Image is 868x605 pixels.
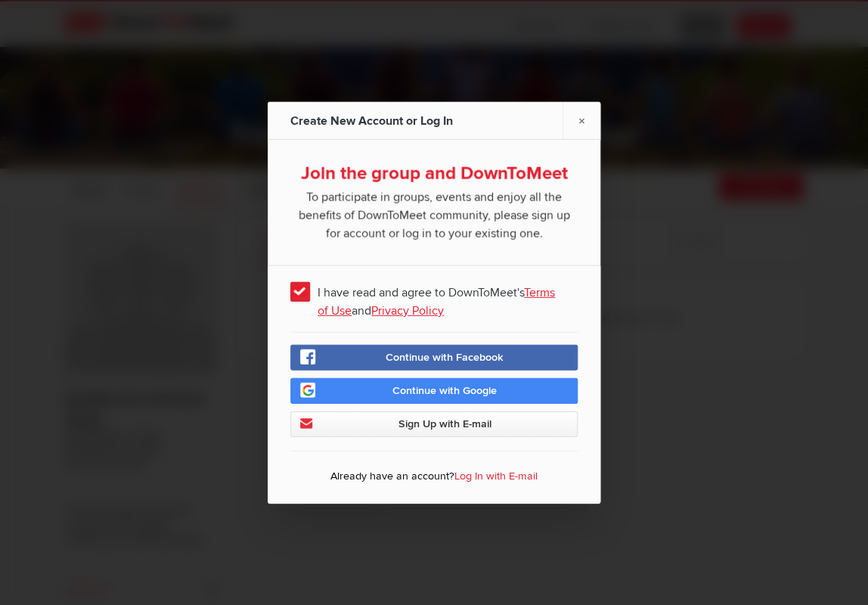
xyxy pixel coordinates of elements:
span: To participate in groups, events and enjoy all the benefits of DownToMeet community, please sign ... [290,185,578,243]
span: I have read and agree to DownToMeet's and [290,278,578,305]
a: Continue with Google [290,378,578,404]
div: Create New Account or Log In [290,102,457,140]
a: Sign Up with E-mail [290,411,578,437]
p: Already have an account? [290,465,578,492]
a: Log In with E-mail [454,470,538,482]
div: Join the group and DownToMeet [290,163,578,185]
a: Privacy Policy [371,303,444,318]
span: Continue with Google [392,384,497,397]
span: Continue with Facebook [386,351,504,364]
a: × [563,102,600,139]
a: Terms of Use [318,285,555,318]
span: Sign Up with E-mail [398,417,491,430]
a: Continue with Facebook [290,345,578,371]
